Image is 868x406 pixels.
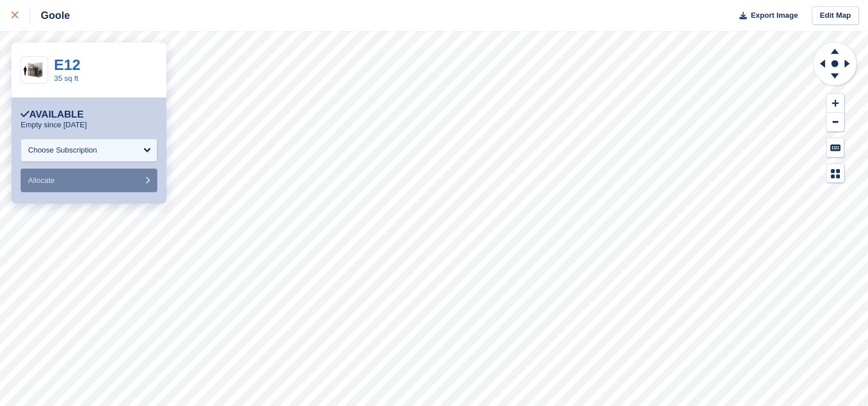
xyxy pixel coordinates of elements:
[21,169,157,192] button: Allocate
[21,120,87,130] p: Empty since [DATE]
[827,94,844,113] button: Zoom In
[827,113,844,132] button: Zoom Out
[812,6,859,25] a: Edit Map
[750,10,797,21] span: Export Image
[28,145,97,156] div: Choose Subscription
[827,138,844,157] button: Keyboard Shortcuts
[21,60,48,80] img: 32-sqft-unit.jpg
[733,6,798,25] button: Export Image
[21,109,84,120] div: Available
[28,176,55,185] span: Allocate
[54,56,80,73] a: E12
[30,9,70,22] div: Goole
[827,164,844,183] button: Map Legend
[54,74,79,83] a: 35 sq ft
